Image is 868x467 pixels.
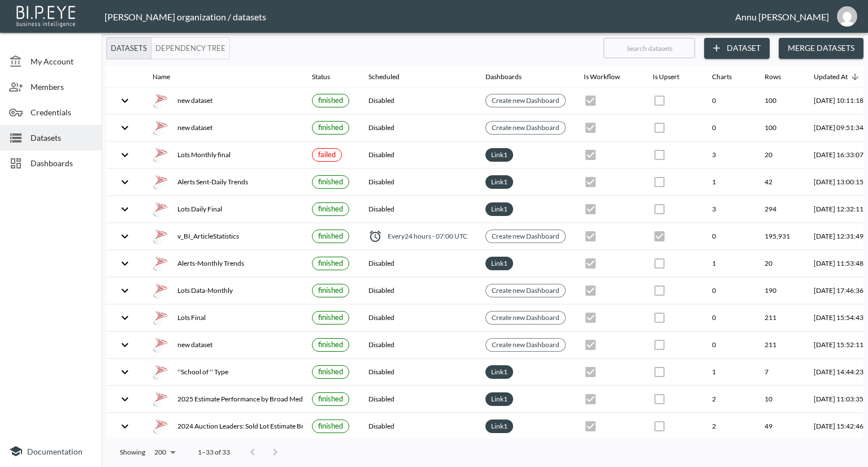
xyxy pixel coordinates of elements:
[303,386,359,413] th: {"type":{},"key":null,"ref":null,"props":{"size":"small","label":{"type":{},"key":null,"ref":null...
[644,305,703,331] th: {"type":{},"key":null,"ref":null,"props":{"disabled":true,"checked":false,"color":"primary","styl...
[150,445,180,460] div: 200
[31,132,93,144] span: Datasets
[756,196,805,223] th: 294
[485,94,566,107] div: Create new Dashboard
[318,421,343,430] span: finished
[153,256,294,271] div: Alerts-Monthly Trends
[115,308,134,327] button: expand row
[712,70,747,84] span: Charts
[703,250,756,277] th: 1
[303,169,359,196] th: {"type":{},"key":null,"ref":null,"props":{"size":"small","label":{"type":{},"key":null,"ref":null...
[703,169,756,196] th: 1
[489,284,562,297] a: Create new Dashboard
[115,390,134,409] button: expand row
[312,70,345,84] span: Status
[476,196,575,223] th: {"type":"div","key":null,"ref":null,"props":{"style":{"display":"flex","flexWrap":"wrap","gap":6}...
[359,359,476,386] th: Disabled
[476,386,575,413] th: {"type":"div","key":null,"ref":null,"props":{"style":{"display":"flex","flexWrap":"wrap","gap":6}...
[318,231,343,240] span: finished
[756,250,805,277] th: 20
[703,88,756,114] th: 0
[359,278,476,304] th: Disabled
[476,250,575,277] th: {"type":"div","key":null,"ref":null,"props":{"style":{"display":"flex","flexWrap":"wrap","gap":6}...
[703,223,756,250] th: 0
[476,305,575,331] th: {"type":{},"key":null,"ref":null,"props":{"size":"small","clickable":true,"style":{"background":"...
[318,204,343,213] span: finished
[829,3,865,30] button: annu@mutualart.com
[318,123,343,132] span: finished
[814,70,862,84] span: Updated At
[644,386,703,413] th: {"type":{},"key":null,"ref":null,"props":{"disabled":true,"checked":false,"color":"primary","styl...
[144,278,303,304] th: {"type":"div","key":null,"ref":null,"props":{"style":{"display":"flex","gap":16,"alignItems":"cen...
[653,70,694,84] span: Is Upsert
[153,283,168,299] img: mssql icon
[303,359,359,386] th: {"type":{},"key":null,"ref":null,"props":{"size":"small","label":{"type":{},"key":null,"ref":null...
[476,142,575,168] th: {"type":"div","key":null,"ref":null,"props":{"style":{"display":"flex","flexWrap":"wrap","gap":6}...
[144,386,303,413] th: {"type":"div","key":null,"ref":null,"props":{"style":{"display":"flex","gap":16,"alignItems":"cen...
[303,223,359,250] th: {"type":{},"key":null,"ref":null,"props":{"size":"small","label":{"type":{},"key":null,"ref":null...
[644,169,703,196] th: {"type":{},"key":null,"ref":null,"props":{"disabled":true,"checked":false,"color":"primary","styl...
[144,196,303,223] th: {"type":"div","key":null,"ref":null,"props":{"style":{"display":"flex","gap":16,"alignItems":"cen...
[489,230,562,243] a: Create new Dashboard
[644,332,703,358] th: {"type":{},"key":null,"ref":null,"props":{"disabled":true,"checked":false,"color":"primary","styl...
[359,169,476,196] th: Disabled
[489,94,562,107] a: Create new Dashboard
[318,313,343,322] span: finished
[575,250,644,277] th: {"type":{},"key":null,"ref":null,"props":{"disabled":true,"checked":true,"color":"primary","style...
[485,420,513,433] div: Link1
[115,254,134,273] button: expand row
[115,200,134,219] button: expand row
[756,413,805,440] th: 49
[644,250,703,277] th: {"type":{},"key":null,"ref":null,"props":{"disabled":true,"checked":false,"color":"primary","styl...
[303,332,359,358] th: {"type":{},"key":null,"ref":null,"props":{"size":"small","label":{"type":{},"key":null,"ref":null...
[489,175,510,188] a: Link1
[476,169,575,196] th: {"type":"div","key":null,"ref":null,"props":{"style":{"display":"flex","flexWrap":"wrap","gap":6}...
[359,250,476,277] th: Disabled
[575,305,644,331] th: {"type":{},"key":null,"ref":null,"props":{"disabled":true,"checked":true,"color":"primary","style...
[653,70,679,84] div: Is Upsert
[489,420,510,433] a: Link1
[115,281,134,300] button: expand row
[27,447,83,456] span: Documentation
[153,418,294,434] div: 2024 Auction Leaders: Sold Lot Estimate Breakdown
[485,284,566,297] div: Create new Dashboard
[359,305,476,331] th: Disabled
[9,444,93,458] a: Documentation
[584,70,635,84] span: Is Workflow
[765,70,781,84] div: Rows
[115,335,134,354] button: expand row
[115,172,134,192] button: expand row
[644,413,703,440] th: {"type":{},"key":null,"ref":null,"props":{"disabled":true,"checked":false,"color":"primary","styl...
[144,332,303,358] th: {"type":"div","key":null,"ref":null,"props":{"style":{"display":"flex","gap":16,"alignItems":"cen...
[489,148,510,161] a: Link1
[318,258,343,267] span: finished
[476,359,575,386] th: {"type":"div","key":null,"ref":null,"props":{"style":{"display":"flex","flexWrap":"wrap","gap":6}...
[644,278,703,304] th: {"type":{},"key":null,"ref":null,"props":{"disabled":true,"checked":false,"color":"primary","styl...
[476,223,575,250] th: {"type":{},"key":null,"ref":null,"props":{"size":"small","clickable":true,"style":{"background":"...
[106,37,230,59] div: Platform
[318,150,336,159] span: failed
[153,283,294,299] div: Lots Data-Monthly
[485,338,566,352] div: Create new Dashboard
[144,359,303,386] th: {"type":"div","key":null,"ref":null,"props":{"style":{"display":"flex","gap":16,"alignItems":"cen...
[153,174,294,190] div: Alerts Sent-Daily Trends
[153,70,170,84] div: Name
[153,256,168,271] img: mssql icon
[575,223,644,250] th: {"type":{},"key":null,"ref":null,"props":{"disabled":true,"checked":true,"color":"primary","style...
[575,386,644,413] th: {"type":{},"key":null,"ref":null,"props":{"disabled":true,"checked":true,"color":"primary","style...
[153,70,185,84] span: Name
[115,417,134,436] button: expand row
[303,142,359,168] th: {"type":{},"key":null,"ref":null,"props":{"size":"small","label":{"type":{},"key":null,"ref":null...
[303,88,359,114] th: {"type":{},"key":null,"ref":null,"props":{"size":"small","label":{"type":{},"key":null,"ref":null...
[703,142,756,168] th: 3
[303,305,359,331] th: {"type":{},"key":null,"ref":null,"props":{"size":"small","label":{"type":{},"key":null,"ref":null...
[756,278,805,304] th: 190
[318,340,343,349] span: finished
[485,148,513,162] div: Link1
[153,174,168,190] img: mssql icon
[359,386,476,413] th: Disabled
[837,6,857,27] img: 30a3054078d7a396129f301891e268cf
[575,115,644,141] th: {"type":{},"key":null,"ref":null,"props":{"disabled":true,"checked":true,"color":"primary","style...
[359,142,476,168] th: Disabled
[318,367,343,376] span: finished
